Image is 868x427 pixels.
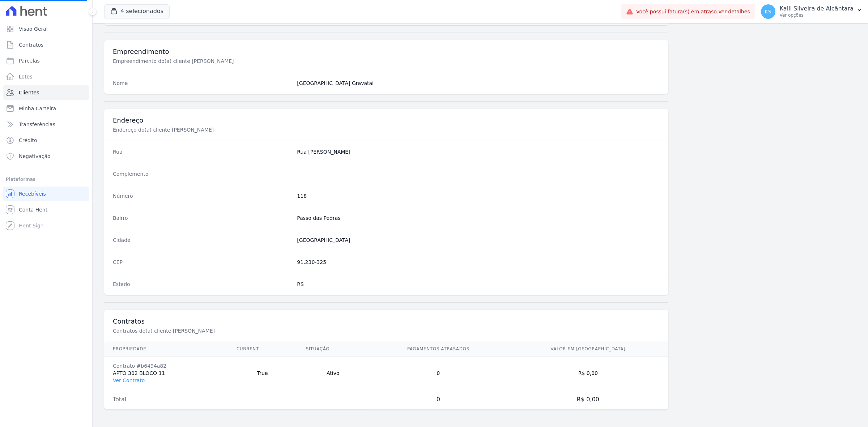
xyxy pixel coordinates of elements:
[3,101,89,116] a: Minha Carteira
[113,170,291,178] dt: Complemento
[3,133,89,148] a: Crédito
[297,192,660,200] dd: 118
[228,342,297,356] th: Current
[297,356,369,390] td: Ativo
[19,73,33,80] span: Lotes
[19,89,39,96] span: Clientes
[104,390,228,409] td: Total
[113,47,660,56] h3: Empreendimento
[6,175,86,184] div: Plataformas
[19,105,56,112] span: Minha Carteira
[113,281,291,288] dt: Estado
[113,362,219,370] div: Contrato #b6494a82
[113,148,291,155] dt: Rua
[3,22,89,36] a: Visão Geral
[297,148,660,155] dd: Rua [PERSON_NAME]
[3,187,89,201] a: Recebíveis
[3,38,89,52] a: Contratos
[113,214,291,222] dt: Bairro
[297,236,660,244] dd: [GEOGRAPHIC_DATA]
[113,327,356,334] p: Contratos do(a) cliente [PERSON_NAME]
[780,5,854,12] p: Kalil Silveira de Alcântara
[297,80,660,87] dd: [GEOGRAPHIC_DATA] Gravatai
[3,149,89,163] a: Negativação
[3,202,89,217] a: Conta Hent
[113,126,356,133] p: Endereço do(a) cliente [PERSON_NAME]
[765,9,771,14] span: KS
[369,390,508,409] td: 0
[19,57,40,64] span: Parcelas
[19,153,51,160] span: Negativação
[508,342,668,356] th: Valor em [GEOGRAPHIC_DATA]
[19,41,43,48] span: Contratos
[113,259,291,266] dt: CEP
[3,54,89,68] a: Parcelas
[636,8,750,16] span: Você possui fatura(s) em atraso.
[3,69,89,84] a: Lotes
[297,259,660,266] dd: 91.230-325
[19,137,37,144] span: Crédito
[228,356,297,390] td: True
[297,214,660,222] dd: Passo das Pedras
[3,85,89,100] a: Clientes
[297,281,660,288] dd: RS
[369,356,508,390] td: 0
[113,192,291,200] dt: Número
[369,342,508,356] th: Pagamentos Atrasados
[780,12,854,18] p: Ver opções
[297,342,369,356] th: Situação
[104,342,228,356] th: Propriedade
[19,25,48,33] span: Visão Geral
[19,206,47,213] span: Conta Hent
[718,9,750,14] a: Ver detalhes
[113,57,356,65] p: Empreendimento do(a) cliente [PERSON_NAME]
[113,116,660,125] h3: Endereço
[104,356,228,390] td: APTO 302 BLOCO 11
[508,390,668,409] td: R$ 0,00
[113,236,291,244] dt: Cidade
[508,356,668,390] td: R$ 0,00
[113,317,660,326] h3: Contratos
[113,80,291,87] dt: Nome
[3,117,89,132] a: Transferências
[19,121,55,128] span: Transferências
[104,4,170,18] button: 4 selecionados
[19,190,46,197] span: Recebíveis
[113,377,145,383] a: Ver Contrato
[755,1,868,22] button: KS Kalil Silveira de Alcântara Ver opções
